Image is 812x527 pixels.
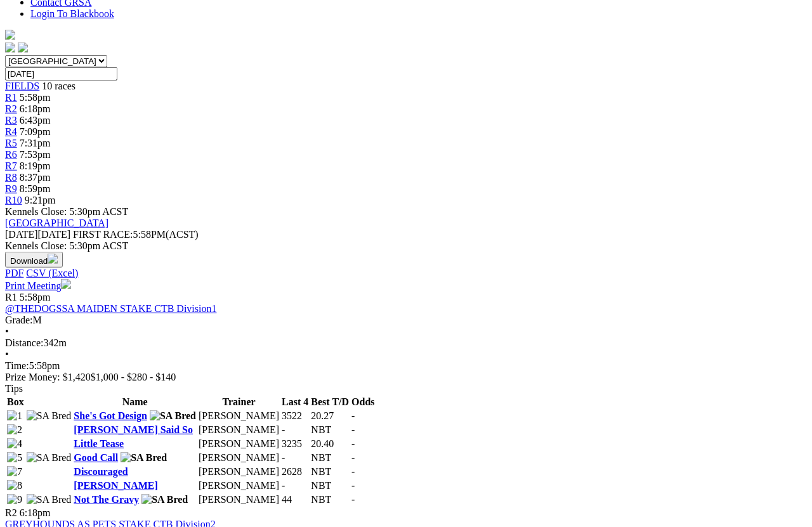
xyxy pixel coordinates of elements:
span: - [351,410,355,421]
td: [PERSON_NAME] [198,493,280,506]
a: Print Meeting [5,280,71,291]
td: [PERSON_NAME] [198,465,280,478]
td: 3522 [281,410,309,422]
a: Not The Gravy [74,494,139,505]
td: [PERSON_NAME] [198,479,280,492]
span: • [5,326,9,337]
a: R10 [5,195,22,205]
td: [PERSON_NAME] [198,438,280,450]
img: 4 [7,438,22,450]
span: Tips [5,383,23,394]
span: 7:09pm [20,126,51,137]
div: 342m [5,337,807,349]
span: - [351,466,355,477]
a: R8 [5,172,17,183]
span: R6 [5,149,17,160]
span: 7:31pm [20,138,51,148]
td: 2628 [281,465,309,478]
div: Kennels Close: 5:30pm ACST [5,240,807,252]
td: [PERSON_NAME] [198,424,280,436]
span: R5 [5,138,17,148]
td: NBT [310,424,350,436]
span: FIRST RACE: [73,229,133,240]
input: Select date [5,67,117,81]
span: 5:58pm [20,92,51,103]
img: printer.svg [61,279,71,289]
th: Best T/D [310,396,350,408]
div: Prize Money: $1,420 [5,372,807,383]
td: [PERSON_NAME] [198,452,280,464]
a: Good Call [74,452,118,463]
img: logo-grsa-white.png [5,30,15,40]
span: 9:21pm [25,195,56,205]
a: Discouraged [74,466,128,477]
img: SA Bred [27,452,72,464]
span: 5:58PM(ACST) [73,229,199,240]
a: PDF [5,268,23,278]
a: Login To Blackbook [30,8,114,19]
span: Distance: [5,337,43,348]
span: 6:43pm [20,115,51,126]
th: Name [73,396,197,408]
td: - [281,424,309,436]
a: R4 [5,126,17,137]
span: - [351,452,355,463]
span: 7:53pm [20,149,51,160]
td: - [281,452,309,464]
a: CSV (Excel) [26,268,78,278]
img: 8 [7,480,22,491]
td: 44 [281,493,309,506]
th: Last 4 [281,396,309,408]
span: 8:37pm [20,172,51,183]
span: R1 [5,292,17,303]
span: Time: [5,360,29,371]
a: Little Tease [74,438,124,449]
td: NBT [310,493,350,506]
img: SA Bred [27,410,72,422]
a: @THEDOGSSA MAIDEN STAKE CTB Division1 [5,303,216,314]
span: [DATE] [5,229,38,240]
th: Trainer [198,396,280,408]
a: R7 [5,160,17,171]
a: [GEOGRAPHIC_DATA] [5,218,108,228]
img: SA Bred [27,494,72,505]
span: 5:58pm [20,292,51,303]
img: 5 [7,452,22,464]
a: [PERSON_NAME] [74,480,157,491]
td: NBT [310,465,350,478]
td: NBT [310,479,350,492]
img: 1 [7,410,22,422]
span: Grade: [5,315,33,325]
span: R9 [5,183,17,194]
img: 7 [7,466,22,478]
a: R1 [5,92,17,103]
button: Download [5,252,63,268]
span: • [5,349,9,360]
td: NBT [310,452,350,464]
td: [PERSON_NAME] [198,410,280,422]
span: - [351,424,355,435]
span: Kennels Close: 5:30pm ACST [5,206,128,217]
td: 20.40 [310,438,350,450]
img: facebook.svg [5,42,15,53]
a: R2 [5,103,17,114]
td: 20.27 [310,410,350,422]
img: twitter.svg [18,42,28,53]
div: 5:58pm [5,360,807,372]
a: [PERSON_NAME] Said So [74,424,193,435]
span: R3 [5,115,17,126]
span: - [351,438,355,449]
span: $1,000 - $280 - $140 [91,372,176,382]
img: SA Bred [150,410,196,422]
a: FIELDS [5,81,39,91]
span: Box [7,396,24,407]
span: - [351,494,355,505]
img: SA Bred [141,494,188,505]
img: SA Bred [121,452,167,464]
